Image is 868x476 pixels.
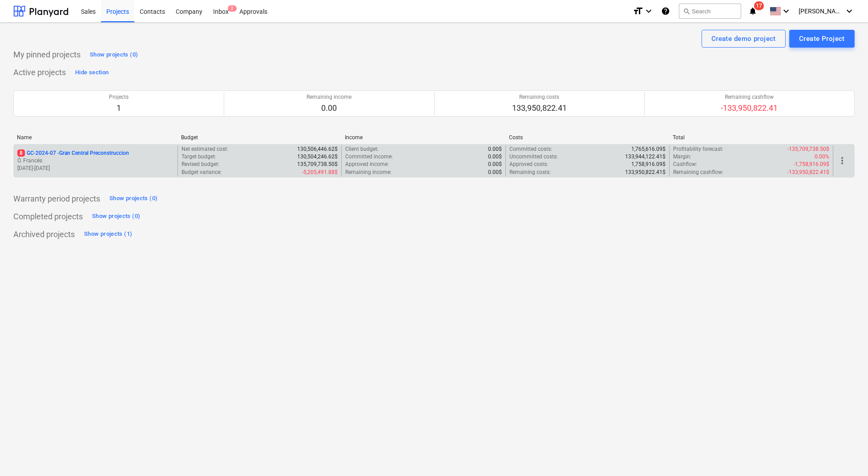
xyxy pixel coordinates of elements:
[90,50,138,60] div: Show projects (0)
[182,161,219,168] p: Revised budget :
[509,134,666,141] div: Costs
[643,6,654,16] i: keyboard_arrow_down
[815,153,829,161] p: 0.00%
[109,103,129,113] p: 1
[787,169,829,176] p: -133,950,822.41$
[345,145,379,153] p: Client budget :
[307,93,351,101] p: Remaining income
[794,161,829,168] p: -1,758,916.09$
[679,4,741,19] button: Search
[107,192,160,206] button: Show projects (0)
[109,194,157,204] div: Show projects (0)
[345,134,502,141] div: Income
[297,153,338,161] p: 130,504,246.62$
[799,8,843,15] span: [PERSON_NAME]
[631,161,666,168] p: 1,758,916.09$
[721,103,778,113] p: -133,950,822.41
[673,153,691,161] p: Margin :
[781,6,791,16] i: keyboard_arrow_down
[748,6,757,16] i: notifications
[345,161,389,168] p: Approved income :
[625,153,666,161] p: 133,944,122.41$
[92,211,140,222] div: Show projects (0)
[297,161,338,168] p: 135,709,738.50$
[799,33,845,44] div: Create Project
[228,5,237,12] span: 2
[302,169,338,176] p: -5,205,491.88$
[182,153,216,161] p: Target budget :
[345,169,392,176] p: Remaining income :
[181,134,338,141] div: Budget
[345,153,393,161] p: Committed income :
[75,68,109,78] div: Hide section
[13,67,66,78] p: Active projects
[17,149,129,157] p: GC-2024-07 - Gran Central Preconstruccion
[509,161,548,168] p: Approved costs :
[824,433,868,476] iframe: Chat Widget
[754,1,764,10] span: 17
[512,93,567,101] p: Remaining costs
[488,169,502,176] p: 0.00$
[182,145,228,153] p: Net estimated cost :
[661,6,670,16] i: Knowledge base
[73,65,111,80] button: Hide section
[509,145,552,153] p: Committed costs :
[90,210,142,224] button: Show projects (0)
[702,30,786,48] button: Create demo project
[17,149,25,157] span: 8
[509,169,551,176] p: Remaining costs :
[13,229,75,240] p: Archived projects
[683,8,690,15] span: search
[844,6,855,16] i: keyboard_arrow_down
[82,227,134,242] button: Show projects (1)
[17,149,174,172] div: 8GC-2024-07 -Gran Central PreconstruccionÓ. Francés[DATE]-[DATE]
[633,6,643,16] i: format_size
[84,229,132,239] div: Show projects (1)
[789,30,855,48] button: Create Project
[512,103,567,113] p: 133,950,822.41
[297,145,338,153] p: 130,506,446.62$
[109,93,129,101] p: Projects
[625,169,666,176] p: 133,950,822.41$
[17,165,174,172] p: [DATE] - [DATE]
[13,49,81,60] p: My pinned projects
[17,134,174,141] div: Name
[13,211,83,222] p: Completed projects
[837,155,848,166] span: more_vert
[673,145,723,153] p: Profitability forecast :
[488,153,502,161] p: 0.00$
[824,433,868,476] div: Widget de chat
[182,169,222,176] p: Budget variance :
[88,48,140,62] button: Show projects (0)
[13,194,100,204] p: Warranty period projects
[673,169,723,176] p: Remaining cashflow :
[488,161,502,168] p: 0.00$
[721,93,778,101] p: Remaining cashflow
[673,134,830,141] div: Total
[307,103,351,113] p: 0.00
[711,33,776,44] div: Create demo project
[631,145,666,153] p: 1,765,616.09$
[509,153,558,161] p: Uncommitted costs :
[17,157,174,165] p: Ó. Francés
[673,161,697,168] p: Cashflow :
[787,145,829,153] p: -135,709,738.50$
[488,145,502,153] p: 0.00$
